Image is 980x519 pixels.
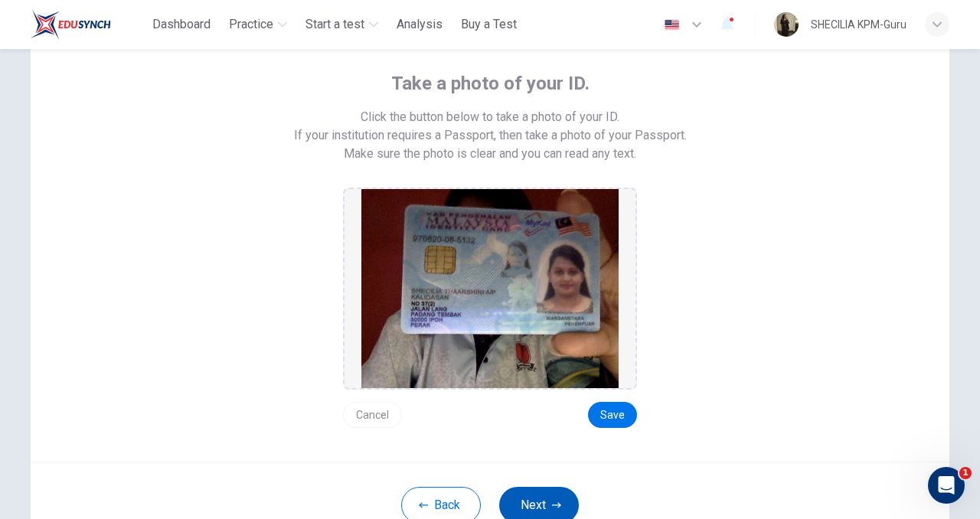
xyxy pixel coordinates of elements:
button: Analysis [390,11,449,38]
div: SHECILIA KPM-Guru [811,15,906,34]
button: Cancel [343,402,402,428]
button: Save [588,402,637,428]
span: Take a photo of your ID. [391,71,590,96]
span: Buy a Test [461,15,517,34]
button: Buy a Test [455,11,523,38]
span: Make sure the photo is clear and you can read any text. [344,145,636,163]
span: 1 [959,467,972,479]
img: en [662,19,681,31]
span: Dashboard [152,15,211,34]
iframe: Intercom live chat [928,467,965,504]
span: Click the button below to take a photo of your ID. If your institution requires a Passport, then ... [294,108,687,145]
span: Analysis [397,15,443,34]
button: Dashboard [146,11,217,38]
img: Profile picture [774,12,799,37]
button: Start a test [299,11,384,38]
span: Practice [229,15,273,34]
span: Start a test [305,15,364,34]
a: ELTC logo [31,9,146,40]
button: Practice [223,11,293,38]
img: ELTC logo [31,9,111,40]
img: preview screemshot [361,189,619,388]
